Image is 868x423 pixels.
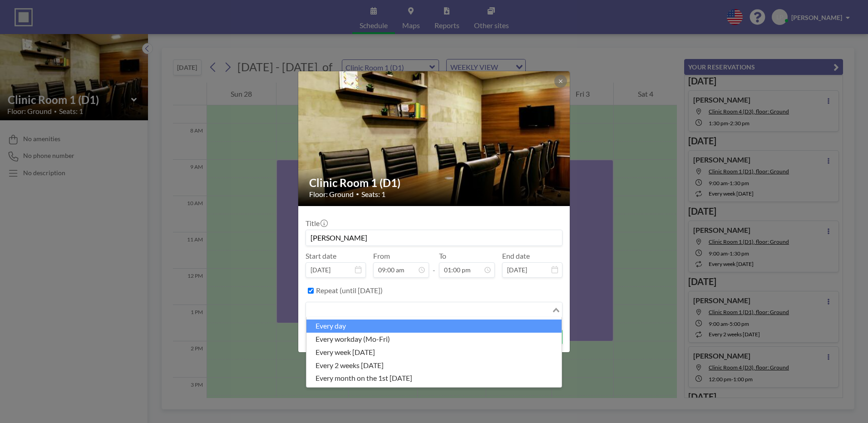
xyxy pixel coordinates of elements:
label: From [373,251,390,261]
li: every week [DATE] [306,346,562,359]
span: - [433,255,435,275]
div: Search for option [306,302,562,318]
li: every month on the 1st [DATE] [306,372,562,385]
span: Seats: 1 [361,190,385,199]
span: • [356,191,359,197]
label: Start date [306,251,336,261]
label: Title [306,219,327,228]
input: Search for option [307,304,551,316]
li: every workday (Mo-Fri) [306,333,562,346]
label: Repeat (until [DATE]) [316,286,383,295]
img: 537.jpg [298,48,571,229]
li: every day [306,320,562,333]
label: End date [502,251,530,261]
li: every 2 weeks [DATE] [306,359,562,372]
h2: Clinic Room 1 (D1) [309,176,560,190]
input: Lauren's reservation [306,230,562,246]
span: Floor: Ground [309,190,354,199]
label: To [439,251,446,261]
